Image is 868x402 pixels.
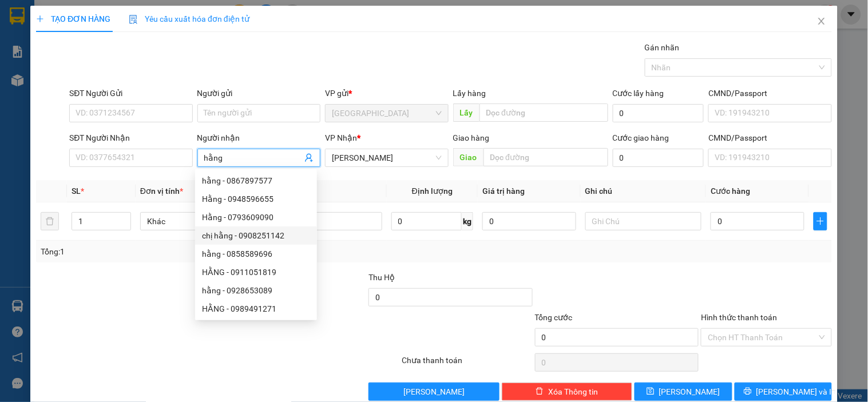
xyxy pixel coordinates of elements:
[325,133,357,142] span: VP Nhận
[613,133,669,142] label: Cước giao hàng
[265,212,382,230] input: VD: Bàn, Ghế
[36,14,110,23] span: TẠO ĐƠN HÀNG
[735,383,832,401] button: printer[PERSON_NAME] và In
[41,245,336,258] div: Tổng: 1
[817,17,826,26] span: close
[195,263,317,281] div: HẰNG - 0911051819
[69,87,192,99] div: SĐT Người Gửi
[502,383,632,401] button: deleteXóa Thông tin
[195,300,317,318] div: HẰNG - 0989491271
[708,87,831,99] div: CMND/Passport
[332,105,441,122] span: Đà Lạt
[711,186,750,196] span: Cước hàng
[412,186,453,196] span: Định lượng
[202,174,310,187] div: hằng - 0867897577
[195,172,317,190] div: hằng - 0867897577
[197,132,320,144] div: Người nhận
[403,385,465,398] span: [PERSON_NAME]
[195,226,317,245] div: chị hằng - 0908251142
[202,248,310,260] div: hằng - 0858589696
[548,385,598,398] span: Xóa Thông tin
[479,104,608,122] input: Dọc đường
[708,132,831,144] div: CMND/Passport
[453,89,486,98] span: Lấy hàng
[195,281,317,300] div: hằng - 0928653089
[453,133,490,142] span: Giao hàng
[806,6,838,38] button: Close
[814,212,827,230] button: plus
[535,313,573,322] span: Tổng cước
[202,229,310,242] div: chị hằng - 0908251142
[482,212,576,230] input: 0
[659,385,720,398] span: [PERSON_NAME]
[325,87,448,99] div: VP gửi
[195,208,317,226] div: Hằng - 0793609090
[368,383,499,401] button: [PERSON_NAME]
[744,387,752,396] span: printer
[202,266,310,278] div: HẰNG - 0911051819
[536,387,544,396] span: delete
[202,303,310,315] div: HẰNG - 0989491271
[195,190,317,208] div: Hằng - 0948596655
[635,383,732,401] button: save[PERSON_NAME]
[453,148,483,166] span: Giao
[368,273,395,282] span: Thu Hộ
[69,132,192,144] div: SĐT Người Nhận
[814,217,827,226] span: plus
[701,313,777,322] label: Hình thức thanh toán
[140,186,183,196] span: Đơn vị tính
[613,149,704,167] input: Cước giao hàng
[197,87,320,99] div: Người gửi
[613,104,704,122] input: Cước lấy hàng
[645,43,680,52] label: Gán nhãn
[41,212,59,230] button: delete
[613,89,664,98] label: Cước lấy hàng
[756,385,837,398] span: [PERSON_NAME] và In
[482,186,525,196] span: Giá trị hàng
[453,104,479,122] span: Lấy
[462,212,473,230] span: kg
[202,284,310,297] div: hằng - 0928653089
[401,354,533,374] div: Chưa thanh toán
[72,186,81,196] span: SL
[483,148,608,166] input: Dọc đường
[581,180,706,202] th: Ghi chú
[195,245,317,263] div: hằng - 0858589696
[585,212,701,230] input: Ghi Chú
[647,387,655,396] span: save
[304,153,314,162] span: user-add
[129,14,249,23] span: Yêu cầu xuất hóa đơn điện tử
[202,211,310,224] div: Hằng - 0793609090
[36,15,44,23] span: plus
[129,15,138,24] img: icon
[332,149,441,166] span: Phan Thiết
[202,193,310,205] div: Hằng - 0948596655
[147,213,249,230] span: Khác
